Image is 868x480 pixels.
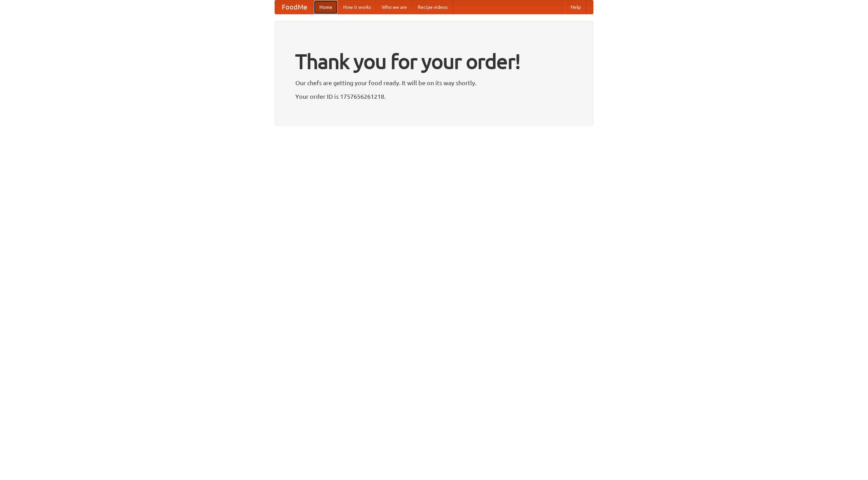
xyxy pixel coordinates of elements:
[376,0,412,14] a: Who we are
[295,91,573,101] p: Your order ID is 1757656261218.
[412,0,453,14] a: Recipe videos
[565,0,586,14] a: Help
[295,78,573,88] p: Our chefs are getting your food ready. It will be on its way shortly.
[338,0,376,14] a: How it works
[295,45,573,78] h1: Thank you for your order!
[275,0,314,14] a: FoodMe
[314,0,338,14] a: Home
